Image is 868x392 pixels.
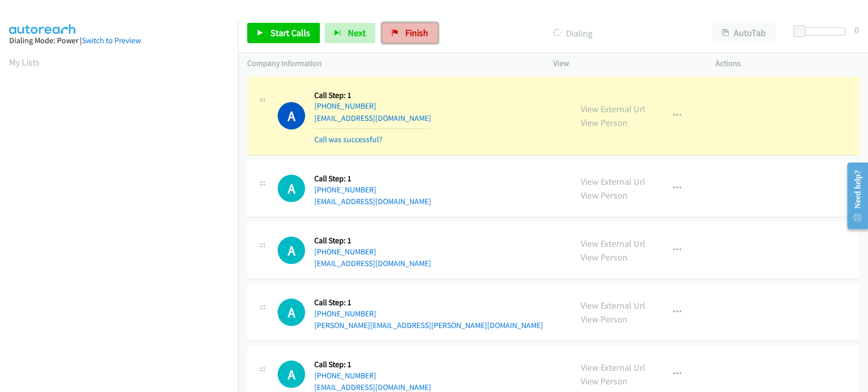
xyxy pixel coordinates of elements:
div: 0 [854,23,859,37]
a: View Person [581,313,627,325]
a: [PHONE_NUMBER] [314,247,376,256]
a: Finish [382,23,438,43]
a: View External Url [581,238,645,249]
h5: Call Step: 1 [314,360,431,370]
h5: Call Step: 1 [314,174,431,184]
a: [PHONE_NUMBER] [314,101,376,111]
a: [PERSON_NAME][EMAIL_ADDRESS][PERSON_NAME][DOMAIN_NAME] [314,320,543,330]
a: View Person [581,117,627,128]
a: View External Url [581,176,645,187]
h1: A [278,237,305,264]
div: The call is yet to be attempted [278,361,305,388]
h5: Call Step: 1 [314,236,431,246]
p: Actions [715,57,859,70]
h1: A [278,102,305,129]
span: Start Calls [271,27,310,39]
a: [EMAIL_ADDRESS][DOMAIN_NAME] [314,113,431,123]
a: [EMAIL_ADDRESS][DOMAIN_NAME] [314,382,431,392]
h5: Call Step: 1 [314,90,431,101]
a: Switch to Preview [82,36,141,45]
div: Dialing Mode: Power | [9,35,229,47]
span: Next [348,27,366,39]
a: [PHONE_NUMBER] [314,309,376,318]
div: The call is yet to be attempted [278,237,305,264]
a: View External Url [581,103,645,115]
h1: A [278,299,305,326]
a: View Person [581,375,627,387]
p: Dialing [452,26,694,40]
a: View External Url [581,362,645,373]
a: [PHONE_NUMBER] [314,185,376,194]
h1: A [278,361,305,388]
button: Next [324,23,375,43]
a: [EMAIL_ADDRESS][DOMAIN_NAME] [314,258,431,268]
span: Finish [405,27,428,39]
a: [PHONE_NUMBER] [314,371,376,380]
a: Call was successful? [314,135,382,144]
div: Delay between calls (in seconds) [798,27,845,36]
h5: Call Step: 1 [314,298,543,308]
button: AutoTab [712,23,775,43]
div: The call is yet to be attempted [278,299,305,326]
a: View Person [581,251,627,263]
iframe: Resource Center [839,155,868,236]
p: View [553,57,697,70]
a: Start Calls [247,23,320,43]
a: View Person [581,189,627,201]
h1: A [278,175,305,202]
a: [EMAIL_ADDRESS][DOMAIN_NAME] [314,197,431,206]
div: The call is yet to be attempted [278,175,305,202]
a: View External Url [581,300,645,311]
p: Company Information [247,57,535,70]
a: My Lists [9,56,40,68]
